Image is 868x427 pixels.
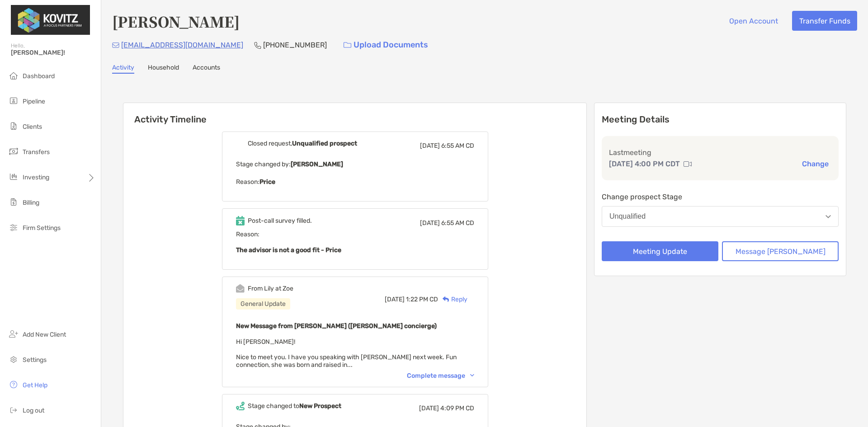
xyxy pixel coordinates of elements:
[254,42,261,49] img: Phone Icon
[23,331,66,338] span: Add New Client
[112,64,134,74] a: Activity
[299,402,341,410] b: New Prospect
[470,374,474,377] img: Chevron icon
[338,35,434,55] a: Upload Documents
[236,298,290,310] div: General Update
[236,246,341,254] b: The advisor is not a good fit - Price
[8,70,19,81] img: dashboard icon
[8,328,19,339] img: add_new_client icon
[236,402,245,410] img: Event icon
[23,224,61,232] span: Firm Settings
[792,11,857,31] button: Transfer Funds
[609,158,680,169] p: [DATE] 4:00 PM CDT
[236,230,474,256] span: Reason:
[407,372,474,380] div: Complete message
[440,404,474,412] span: 4:09 PM CD
[23,123,42,131] span: Clients
[8,379,19,390] img: get-help icon
[826,215,831,218] img: Open dropdown arrow
[121,39,243,51] p: [EMAIL_ADDRESS][DOMAIN_NAME]
[236,216,245,225] img: Event icon
[11,49,95,56] span: [PERSON_NAME]!
[441,142,474,150] span: 6:55 AM CD
[23,98,45,105] span: Pipeline
[236,176,474,188] p: Reason:
[344,42,351,48] img: button icon
[722,11,785,31] button: Open Account
[8,354,19,365] img: settings icon
[23,148,50,156] span: Transfers
[23,407,44,414] span: Log out
[420,142,440,150] span: [DATE]
[23,72,55,80] span: Dashboard
[602,206,839,227] button: Unqualified
[236,159,474,170] p: Stage changed by:
[263,39,327,51] p: [PHONE_NUMBER]
[248,402,341,410] div: Stage changed to
[722,241,839,261] button: Message [PERSON_NAME]
[609,147,831,158] p: Last meeting
[8,222,19,233] img: firm-settings icon
[406,296,438,303] span: 1:22 PM CD
[602,114,839,125] p: Meeting Details
[23,356,47,364] span: Settings
[123,103,586,125] h6: Activity Timeline
[441,219,474,227] span: 6:55 AM CD
[291,160,343,168] b: [PERSON_NAME]
[236,322,437,330] b: New Message from [PERSON_NAME] ([PERSON_NAME] concierge)
[236,139,245,148] img: Event icon
[248,217,312,225] div: Post-call survey filled.
[259,178,275,186] b: Price
[236,338,457,369] span: Hi [PERSON_NAME]! Nice to meet you. I have you speaking with [PERSON_NAME] next week. Fun connect...
[438,295,467,304] div: Reply
[602,191,839,202] p: Change prospect Stage
[148,64,179,74] a: Household
[248,285,293,292] div: From Lily at Zoe
[609,212,646,221] div: Unqualified
[602,241,718,261] button: Meeting Update
[236,284,245,293] img: Event icon
[443,296,449,302] img: Reply icon
[112,11,240,32] h4: [PERSON_NAME]
[419,404,439,412] span: [DATE]
[8,197,19,207] img: billing icon
[23,174,49,181] span: Investing
[23,381,47,389] span: Get Help
[292,140,357,147] b: Unqualified prospect
[11,4,90,36] img: Zoe Logo
[193,64,220,74] a: Accounts
[385,296,405,303] span: [DATE]
[8,146,19,157] img: transfers icon
[8,121,19,131] img: clients icon
[112,42,119,48] img: Email Icon
[420,219,440,227] span: [DATE]
[8,404,19,415] img: logout icon
[8,95,19,106] img: pipeline icon
[799,159,831,169] button: Change
[248,140,357,147] div: Closed request,
[684,160,692,168] img: communication type
[8,171,19,182] img: investing icon
[23,199,39,206] span: Billing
